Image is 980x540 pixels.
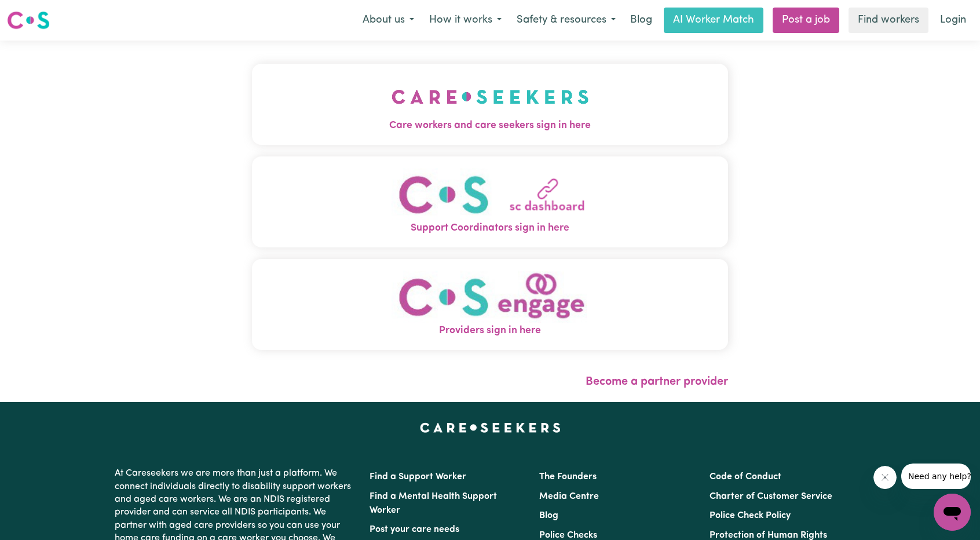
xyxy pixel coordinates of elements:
[7,8,70,17] span: Need any help?
[252,118,728,133] span: Care workers and care seekers sign in here
[710,492,832,501] a: Charter of Customer Service
[623,8,659,33] a: Blog
[370,472,466,481] a: Find a Support Worker
[933,8,973,33] a: Login
[7,7,50,34] a: Careseekers logo
[710,511,791,520] a: Police Check Policy
[664,8,763,33] a: AI Worker Match
[252,259,728,350] button: Providers sign in here
[355,8,422,32] button: About us
[539,531,597,540] a: Police Checks
[539,492,599,501] a: Media Centre
[934,494,971,531] iframe: Button to launch messaging window
[773,8,839,33] a: Post a job
[710,531,827,540] a: Protection of Human Rights
[849,8,928,33] a: Find workers
[509,8,623,32] button: Safety & resources
[873,466,897,489] iframe: Close message
[252,221,728,236] span: Support Coordinators sign in here
[370,525,459,534] a: Post your care needs
[539,472,597,481] a: The Founders
[252,156,728,247] button: Support Coordinators sign in here
[901,464,971,489] iframe: Message from company
[586,376,728,388] a: Become a partner provider
[422,8,509,32] button: How it works
[710,472,781,481] a: Code of Conduct
[7,10,50,31] img: Careseekers logo
[539,511,558,520] a: Blog
[370,492,497,515] a: Find a Mental Health Support Worker
[420,423,561,432] a: Careseekers home page
[252,323,728,338] span: Providers sign in here
[252,64,728,145] button: Care workers and care seekers sign in here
